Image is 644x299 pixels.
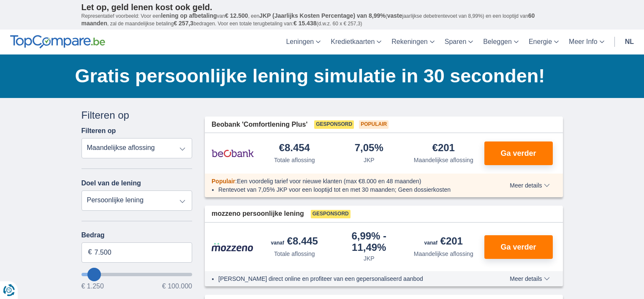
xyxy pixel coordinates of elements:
[326,30,386,54] a: Kredietkaarten
[620,30,639,54] a: nl
[237,178,421,185] span: Een voordelig tarief voor nieuwe klanten (max €8.000 en 48 maanden)
[161,12,217,19] span: lening op afbetaling
[414,250,473,258] div: Maandelijkse aflossing
[510,276,549,282] span: Meer details
[279,143,310,154] div: €8.454
[271,236,318,248] div: €8.445
[440,30,478,54] a: Sparen
[503,275,556,282] button: Meer details
[311,210,351,218] span: Gesponsord
[484,235,553,259] button: Ga verder
[82,12,563,27] p: Representatief voorbeeld: Voor een van , een ( jaarlijkse debetrentevoet van 8,99%) en een loopti...
[259,12,386,19] span: JKP (Jaarlijks Kosten Percentage) van 8,99%
[274,250,315,258] div: Totale aflossing
[212,178,235,185] span: Populair
[82,273,193,276] input: wantToBorrow
[335,231,403,253] div: 6,99%
[364,254,375,263] div: JKP
[484,141,553,165] button: Ga verder
[281,30,326,54] a: Leningen
[387,12,402,19] span: vaste
[218,275,479,283] li: [PERSON_NAME] direct online en profiteer van een gepersonaliseerd aanbod
[510,182,549,188] span: Meer details
[386,30,439,54] a: Rekeningen
[564,30,609,54] a: Meer Info
[524,30,564,54] a: Energie
[75,63,563,89] h1: Gratis persoonlijke lening simulatie in 30 seconden!
[212,143,254,164] img: product.pl.alt Beobank
[212,209,304,219] span: mozzeno persoonlijke lening
[274,156,315,164] div: Totale aflossing
[503,182,556,189] button: Meer details
[478,30,524,54] a: Beleggen
[432,143,455,154] div: €201
[82,108,193,122] div: Filteren op
[212,242,254,252] img: product.pl.alt Mozzeno
[82,12,535,27] span: 60 maanden
[162,283,192,290] span: € 100.000
[218,185,479,194] li: Rentevoet van 7,05% JKP voor een looptijd tot en met 30 maanden; Geen dossierkosten
[424,236,463,248] div: €201
[364,156,375,164] div: JKP
[82,179,141,187] label: Doel van de lening
[82,231,193,239] label: Bedrag
[82,283,104,290] span: € 1.250
[82,2,563,12] p: Let op, geld lenen kost ook geld.
[225,12,248,19] span: € 12.500
[82,127,116,135] label: Filteren op
[414,156,473,164] div: Maandelijkse aflossing
[88,247,92,257] span: €
[359,120,389,129] span: Populair
[314,120,354,129] span: Gesponsord
[500,149,536,157] span: Ga verder
[174,20,193,27] span: € 257,3
[355,143,383,154] div: 7,05%
[205,177,486,185] div: :
[293,20,317,27] span: € 15.438
[10,35,105,49] img: TopCompare
[212,120,307,130] span: Beobank 'Comfortlening Plus'
[500,243,536,251] span: Ga verder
